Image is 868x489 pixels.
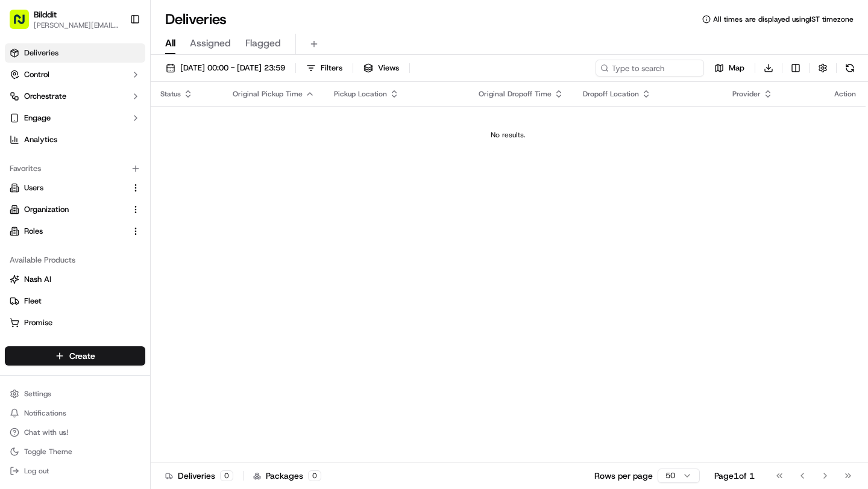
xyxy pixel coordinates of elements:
[24,296,42,307] span: Fleet
[160,60,291,76] button: [DATE] 00:00 - [DATE] 23:59
[5,5,125,34] button: Bilddit[PERSON_NAME][EMAIL_ADDRESS][DOMAIN_NAME]
[594,470,653,482] p: Rows per page
[24,466,49,476] span: Log out
[69,350,95,362] span: Create
[583,89,639,99] span: Dropoff Location
[10,182,126,193] a: Users
[220,470,233,481] div: 0
[5,346,145,366] button: Create
[5,65,145,84] button: Control
[233,89,303,99] span: Original Pickup Time
[321,63,342,73] span: Filters
[10,226,126,237] a: Roles
[5,178,145,198] button: Users
[24,408,66,418] span: Notifications
[24,317,52,328] span: Promise
[156,130,861,140] div: No results.
[5,108,145,128] button: Engage
[5,159,145,178] div: Favorites
[732,89,761,99] span: Provider
[24,274,51,285] span: Nash AI
[24,91,66,102] span: Orchestrate
[24,447,72,456] span: Toggle Theme
[5,385,145,402] button: Settings
[713,14,854,24] span: All times are displayed using IST timezone
[24,48,58,58] span: Deliveries
[334,89,387,99] span: Pickup Location
[301,60,348,76] button: Filters
[834,89,856,99] div: Action
[308,470,321,481] div: 0
[10,317,140,328] a: Promise
[253,470,321,482] div: Packages
[5,270,145,289] button: Nash AI
[5,43,145,63] a: Deliveries
[714,470,755,482] div: Page 1 of 1
[5,200,145,219] button: Organization
[5,405,145,422] button: Notifications
[358,60,404,76] button: Views
[5,251,145,270] div: Available Products
[165,470,233,482] div: Deliveries
[180,63,285,73] span: [DATE] 00:00 - [DATE] 23:59
[5,87,145,106] button: Orchestrate
[378,63,399,73] span: Views
[5,130,145,149] a: Analytics
[24,204,69,215] span: Organization
[5,313,145,332] button: Promise
[5,291,145,311] button: Fleet
[841,60,858,76] button: Refresh
[24,389,51,399] span: Settings
[596,60,704,76] input: Type to search
[24,428,68,437] span: Chat with us!
[5,222,145,241] button: Roles
[5,424,145,441] button: Chat with us!
[24,113,51,123] span: Engage
[34,20,120,30] button: [PERSON_NAME][EMAIL_ADDRESS][DOMAIN_NAME]
[729,63,744,73] span: Map
[5,463,145,479] button: Log out
[24,134,57,145] span: Analytics
[10,274,140,285] a: Nash AI
[34,8,57,20] button: Bilddit
[5,443,145,460] button: Toggle Theme
[24,182,43,193] span: Users
[165,10,227,29] h1: Deliveries
[160,89,181,99] span: Status
[190,36,231,51] span: Assigned
[10,204,126,215] a: Organization
[709,60,750,76] button: Map
[24,69,49,80] span: Control
[10,296,140,307] a: Fleet
[24,226,43,237] span: Roles
[479,89,552,99] span: Original Dropoff Time
[165,36,175,51] span: All
[245,36,281,51] span: Flagged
